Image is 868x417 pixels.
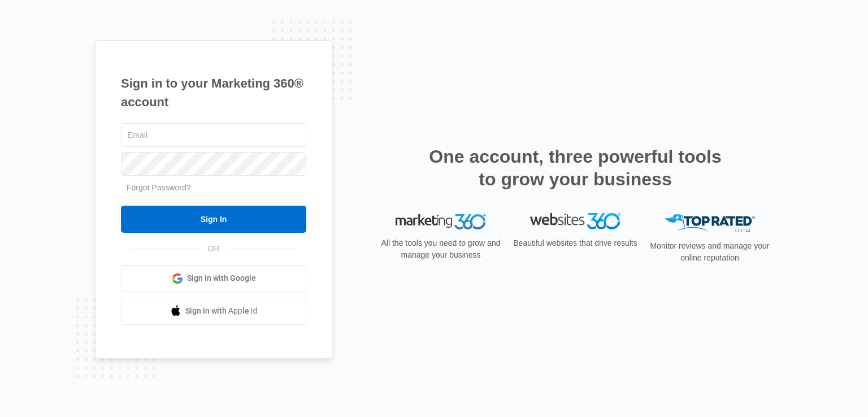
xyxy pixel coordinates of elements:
[121,265,306,292] a: Sign in with Google
[377,237,504,261] p: All the tools you need to grow and manage your business
[530,214,620,231] img: Websites 360
[185,305,258,317] span: Sign in with Apple Id
[127,183,191,192] a: Forgot Password?
[121,206,306,233] input: Sign In
[121,74,306,111] h1: Sign in to your Marketing 360® account
[121,123,306,147] input: Email
[121,298,306,325] a: Sign in with Apple Id
[200,243,228,255] span: OR
[396,214,486,230] img: Marketing 360
[187,272,256,284] span: Sign in with Google
[426,145,725,190] h2: One account, three powerful tools to grow your business
[512,238,639,250] p: Beautiful websites that drive results
[665,214,755,233] img: Top Rated Local
[646,240,773,264] p: Monitor reviews and manage your online reputation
